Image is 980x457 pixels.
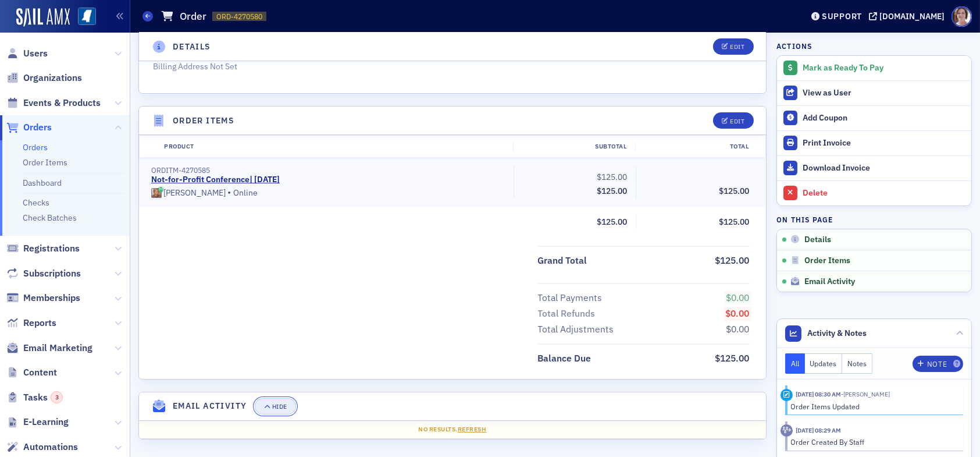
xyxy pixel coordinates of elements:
[805,353,843,374] button: Updates
[715,352,750,364] span: $125.00
[796,390,841,398] time: 9/25/2025 08:30 AM
[803,113,965,123] div: Add Coupon
[730,44,744,50] div: Edit
[216,12,262,22] span: ORD-4270580
[6,416,69,428] a: E-Learning
[538,323,614,336] div: Total Adjustments
[23,441,78,454] span: Automations
[228,187,231,199] span: •
[23,47,48,60] span: Users
[822,11,862,22] div: Support
[23,242,80,255] span: Registrations
[173,41,211,53] h4: Details
[23,416,69,428] span: E-Learning
[777,105,971,130] button: Add Coupon
[23,142,48,153] a: Orders
[173,400,247,412] h4: Email Activity
[803,88,965,98] div: View as User
[16,8,70,27] img: SailAMX
[6,366,57,379] a: Content
[23,72,82,84] span: Organizations
[777,56,971,80] button: Mark as Ready To Pay
[713,38,753,55] button: Edit
[538,291,607,305] span: Total Payments
[147,425,758,434] div: No results.
[538,307,596,321] div: Total Refunds
[151,166,505,175] div: ORDITM-4270585
[804,256,850,266] span: Order Items
[597,186,628,196] span: $125.00
[597,172,628,182] span: $125.00
[151,188,226,199] a: [PERSON_NAME]
[23,317,56,330] span: Reports
[538,254,587,268] div: Grand Total
[726,307,750,319] span: $0.00
[6,242,80,255] a: Registrations
[777,155,971,180] a: Download Invoice
[913,356,963,372] button: Note
[51,391,63,403] div: 3
[781,389,793,401] div: Activity
[151,187,505,199] div: Online
[23,342,92,355] span: Email Marketing
[156,142,513,151] div: Product
[538,307,600,321] span: Total Refunds
[952,6,972,27] span: Profile
[538,291,603,305] div: Total Payments
[808,327,867,339] span: Activity & Notes
[719,186,750,196] span: $125.00
[6,72,82,84] a: Organizations
[23,157,67,168] a: Order Items
[6,292,80,304] a: Memberships
[173,115,234,127] h4: Order Items
[538,254,591,268] span: Grand Total
[803,138,965,148] div: Print Invoice
[777,80,971,105] button: View as User
[719,217,750,227] span: $125.00
[538,352,596,366] span: Balance Due
[6,97,101,109] a: Events & Products
[781,424,793,437] div: Activity
[785,353,805,374] button: All
[869,12,949,20] button: [DOMAIN_NAME]
[6,441,78,454] a: Automations
[538,323,618,336] span: Total Adjustments
[78,8,96,26] img: SailAMX
[6,47,48,60] a: Users
[879,11,945,22] div: [DOMAIN_NAME]
[726,323,750,335] span: $0.00
[23,391,63,404] span: Tasks
[180,9,206,23] h1: Order
[23,97,101,109] span: Events & Products
[6,391,63,404] a: Tasks3
[791,437,956,447] div: Order Created By Staff
[803,188,965,199] div: Delete
[730,118,744,125] div: Edit
[23,178,62,188] a: Dashboard
[777,180,971,206] button: Delete
[6,267,81,280] a: Subscriptions
[23,292,80,304] span: Memberships
[272,403,287,410] div: Hide
[597,217,628,227] span: $125.00
[23,267,81,280] span: Subscriptions
[804,235,831,245] span: Details
[804,277,855,287] span: Email Activity
[458,425,487,433] span: Refresh
[791,401,956,412] div: Order Items Updated
[927,361,947,367] div: Note
[23,366,57,379] span: Content
[726,292,750,303] span: $0.00
[6,121,52,134] a: Orders
[23,212,77,223] a: Check Batches
[776,214,972,225] h4: On this page
[538,352,591,366] div: Balance Due
[803,63,965,73] div: Mark as Ready To Pay
[70,8,96,27] a: View Homepage
[163,188,226,199] div: [PERSON_NAME]
[715,254,750,266] span: $125.00
[513,142,635,151] div: Subtotal
[713,112,753,129] button: Edit
[635,142,757,151] div: Total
